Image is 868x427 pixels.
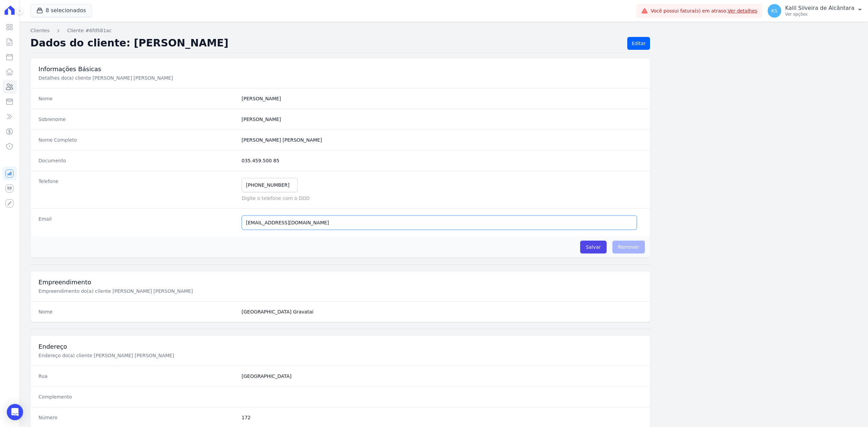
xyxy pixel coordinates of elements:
dt: Número [39,414,236,421]
dt: Nome Completo [39,137,236,143]
button: KS Kalil Silveira de Alcântara Ver opções [762,1,868,20]
p: Digite o telefone com o DDD [242,195,643,202]
dd: 172 [242,414,643,421]
a: Ver detalhes [728,8,757,14]
h2: Dados do cliente: [PERSON_NAME] [31,37,622,50]
h3: Informações Básicas [39,65,643,73]
p: Endereço do(a) cliente [PERSON_NAME] [PERSON_NAME] [39,352,267,359]
dt: Telefone [39,178,236,202]
dt: Nome [39,308,236,315]
dt: Rua [39,373,236,380]
dt: Sobrenome [39,116,236,123]
dd: [GEOGRAPHIC_DATA] [242,373,643,380]
h3: Empreendimento [39,278,643,286]
dt: Complemento [39,393,236,400]
span: KS [771,8,777,13]
dd: [PERSON_NAME] [PERSON_NAME] [242,137,643,143]
a: Clientes [31,27,50,34]
p: Ver opções [785,12,854,17]
dd: 035.459.500 85 [242,157,643,164]
span: Remover [612,241,645,253]
nav: Breadcrumb [31,27,857,34]
dd: [PERSON_NAME] [242,116,643,123]
a: Editar [627,37,650,50]
dd: [GEOGRAPHIC_DATA] Gravatai [242,308,643,315]
dt: Documento [39,157,236,164]
span: Você possui fatura(s) em atraso. [651,7,757,15]
dd: [PERSON_NAME] [242,95,643,102]
p: Kalil Silveira de Alcântara [785,5,854,12]
p: Detalhes do(a) cliente [PERSON_NAME] [PERSON_NAME] [39,75,267,81]
dt: Nome [39,95,236,102]
p: Empreendimento do(a) cliente [PERSON_NAME] [PERSON_NAME] [39,288,267,294]
div: Open Intercom Messenger [7,404,23,420]
a: Cliente #6fd581ac [67,27,112,34]
button: 8 selecionados [31,4,92,17]
input: Salvar [580,241,607,253]
h3: Endereço [39,343,643,351]
dt: Email [39,216,236,230]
